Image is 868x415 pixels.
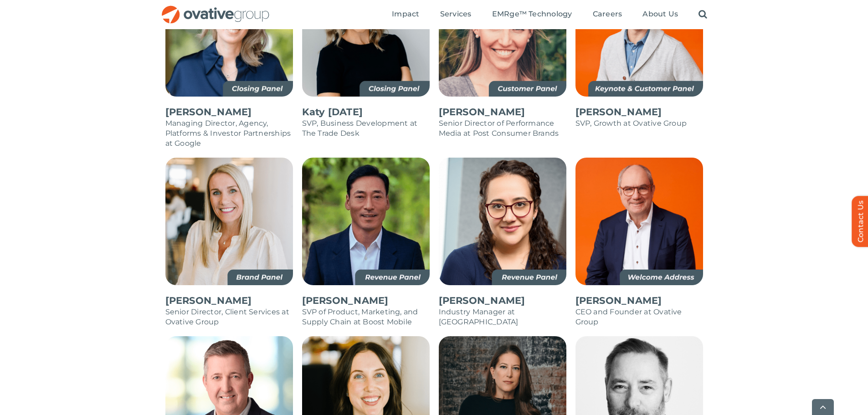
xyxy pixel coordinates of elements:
img: Melissa Medina [439,158,566,285]
p: Senior Director of Performance Media at Post Consumer Brands [439,118,566,138]
p: Industry Manager at [GEOGRAPHIC_DATA] [439,307,566,327]
a: Impact [392,10,419,20]
a: Careers [593,10,622,20]
a: OG_Full_horizontal_RGB [161,5,270,13]
span: Services [440,10,472,19]
span: Careers [593,10,622,19]
span: EMRge™ Technology [492,10,572,19]
a: About Us [642,10,678,20]
p: [PERSON_NAME] [439,294,566,307]
img: Sean Lee – Not Final [302,158,430,285]
p: [PERSON_NAME] [165,106,293,118]
img: Dale Nitschke [575,158,703,285]
p: [PERSON_NAME] [575,106,703,118]
a: Search [699,10,707,20]
p: [PERSON_NAME] [302,294,430,307]
p: Senior Director, Client Services at Ovative Group [165,307,293,327]
p: Katy [DATE] [302,106,430,118]
span: About Us [642,10,678,19]
p: SVP, Growth at Ovative Group [575,118,703,128]
p: [PERSON_NAME] [165,294,293,307]
p: [PERSON_NAME] [439,106,566,118]
p: SVP, Business Development at The Trade Desk [302,118,430,138]
p: Managing Director, Agency, Platforms & Investor Partnerships at Google [165,118,293,149]
a: EMRge™ Technology [492,10,572,20]
span: Impact [392,10,419,19]
p: [PERSON_NAME] [575,294,703,307]
p: CEO and Founder at Ovative Group [575,307,703,327]
a: Services [440,10,472,20]
p: SVP of Product, Marketing, and Supply Chain at Boost Mobile [302,307,430,327]
img: Bethany Hawthorne [165,158,293,285]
